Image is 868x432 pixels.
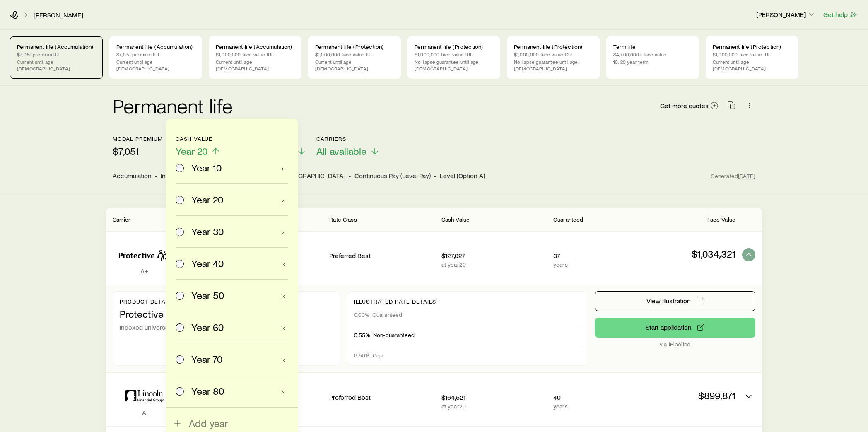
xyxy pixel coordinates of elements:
p: $164,521 [441,393,547,401]
p: Protective Indexed Choice UL 9-23 [120,308,333,320]
p: A [113,408,176,417]
span: Continuous Pay (Level Pay) [354,171,431,180]
p: 37 [553,251,624,260]
p: $899,871 [630,390,735,401]
p: $1,000,000 face value IUL [216,51,294,58]
span: Guaranteed [372,311,403,318]
p: via iPipeline [595,341,755,348]
button: Get help [823,10,858,19]
span: • [434,171,436,180]
p: Current until age [DEMOGRAPHIC_DATA] [315,58,394,72]
p: 40 [553,393,624,401]
p: A+ [113,267,176,275]
p: No-lapse guarantee until age [DEMOGRAPHIC_DATA] [415,58,493,72]
p: Preferred Best [329,251,434,260]
span: Get more quotes [660,102,709,109]
span: Year 20 [176,145,207,157]
button: [PERSON_NAME] [756,10,816,20]
p: $1,000,000 face value IUL [315,51,394,58]
span: 0.00% [354,311,369,318]
span: Cap [373,352,383,359]
p: Preferred Best [329,393,434,401]
p: $127,027 [441,251,547,260]
p: [PERSON_NAME] [756,10,816,19]
span: 5.55% [354,332,370,338]
span: Accumulation [113,171,152,180]
button: Cash ValueYear 20 [176,135,221,157]
p: years [553,261,624,268]
p: $4,700,000+ face value [613,51,692,58]
p: Carriers [316,135,380,142]
p: $1,000,000 face value IUL [415,51,493,58]
span: 8.50% [354,352,369,359]
p: Current until age [DEMOGRAPHIC_DATA] [17,58,96,72]
p: $7,051 [113,145,162,157]
p: 10, 20 year term [613,58,692,65]
span: Carrier [113,216,130,223]
p: Permanent life (Protection) [713,43,791,50]
p: $7,051 premium IUL [17,51,96,58]
a: Permanent life (Protection)$1,000,000 face value IULNo-lapse guarantee until age [DEMOGRAPHIC_DATA] [407,36,500,79]
p: Cash Value [176,135,221,142]
a: Term life$4,700,000+ face value10, 20 year term [606,36,699,79]
a: Permanent life (Accumulation)$7,051 premium IULCurrent until age [DEMOGRAPHIC_DATA] [109,36,202,79]
p: Permanent life (Accumulation) [17,43,96,50]
a: Permanent life (Accumulation)$1,000,000 face value IULCurrent until age [DEMOGRAPHIC_DATA] [209,36,301,79]
p: $1,034,321 [630,248,735,260]
p: Term life [613,43,692,50]
p: Current until age [DEMOGRAPHIC_DATA] [116,58,195,72]
p: at year 20 [441,261,547,268]
p: modal premium [113,135,162,142]
h2: Permanent life [113,96,233,116]
a: Get more quotes [660,101,719,111]
p: No-lapse guarantee until age [DEMOGRAPHIC_DATA] [514,58,593,72]
span: View illustration [646,297,691,304]
p: Current until age [DEMOGRAPHIC_DATA] [713,58,791,72]
p: $1,000,000 face value GUL [514,51,593,58]
span: All available [316,145,366,157]
a: [PERSON_NAME] [33,11,84,19]
p: Permanent life (Protection) [514,43,593,50]
span: Face Value [707,216,735,223]
p: Permanent life (Accumulation) [216,43,294,50]
span: Non-guaranteed [373,332,415,338]
button: CarriersAll available [316,135,380,157]
span: Indexed universal life [161,171,220,180]
a: Permanent life (Protection)$1,000,000 face value IULCurrent until age [DEMOGRAPHIC_DATA] [706,36,798,79]
span: Level (Option A) [440,171,485,180]
p: $1,000,000 face value IUL [713,51,791,58]
p: Permanent life (Protection) [315,43,394,50]
span: • [349,171,351,180]
span: [DATE] [738,172,755,180]
p: Illustrated rate details [354,298,581,305]
button: via iPipeline [595,318,755,338]
span: Cash Value [441,216,470,223]
p: Product details [120,298,333,305]
p: Indexed universal life [120,323,333,331]
p: Permanent life (Accumulation) [116,43,195,50]
button: View illustration [595,291,755,311]
a: Permanent life (Protection)$1,000,000 face value GULNo-lapse guarantee until age [DEMOGRAPHIC_DATA] [507,36,600,79]
span: Rate Class [329,216,357,223]
span: Generated [711,172,755,180]
p: Current until age [DEMOGRAPHIC_DATA] [216,58,294,72]
p: at year 20 [441,403,547,410]
span: Guaranteed [553,216,583,223]
a: Permanent life (Accumulation)$7,051 premium IULCurrent until age [DEMOGRAPHIC_DATA] [10,36,103,79]
a: Permanent life (Protection)$1,000,000 face value IULCurrent until age [DEMOGRAPHIC_DATA] [308,36,401,79]
p: years [553,403,624,410]
p: Permanent life (Protection) [415,43,493,50]
p: $7,051 premium IUL [116,51,195,58]
span: • [155,171,157,180]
